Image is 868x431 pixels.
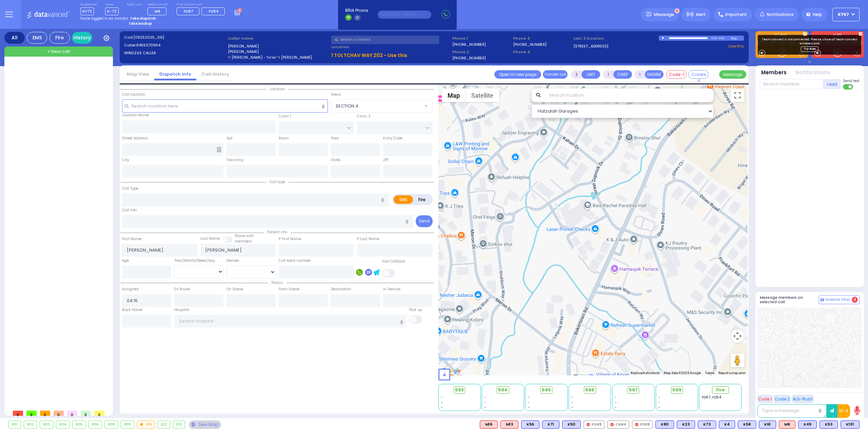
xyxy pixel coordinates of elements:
label: Apt [226,136,233,141]
button: ALS-Rush [792,395,814,403]
label: Call Location [122,92,145,97]
span: - [615,395,617,400]
label: Hospital [174,307,189,313]
label: City [122,157,129,163]
strong: Take backup [129,21,152,26]
label: Street Address [122,136,148,141]
div: See map [189,420,221,429]
span: - [658,400,660,405]
img: Google [440,367,462,375]
div: BLS [798,420,817,429]
a: Dispatch info [154,71,196,77]
div: K73 [698,420,716,429]
div: BLS [719,420,735,429]
p: Team connect is not connected. Please, close all team connect windows and [761,38,859,46]
span: Internal Chat [825,297,850,302]
img: red-radio-icon.svg [610,423,614,426]
div: Fire [50,32,70,44]
label: Cross 2 [357,114,371,119]
div: 904 [56,421,70,428]
h5: Message members on selected call [760,295,819,304]
label: Call Info [122,208,137,213]
div: M16 [480,420,498,429]
span: Patient info [264,230,291,235]
span: - [615,400,617,405]
span: Phone 1 [452,36,511,41]
label: Cad: [124,35,225,40]
div: K101 [841,420,860,429]
div: 912 [158,421,170,428]
a: K53 [757,40,767,45]
span: 4 [852,297,858,303]
span: - [571,395,573,400]
label: Back Home [122,307,142,313]
div: BLS [521,420,539,429]
span: - [528,395,530,400]
span: - [571,400,573,405]
a: Map View [122,71,154,77]
span: Send text [843,78,860,83]
span: 597 [629,387,638,393]
input: Search hospital [174,315,407,328]
label: Last Name [200,236,220,241]
div: K50 [562,420,581,429]
span: 0 [26,411,37,416]
button: CHIEF [613,70,632,79]
span: Phone 4 [513,49,571,55]
div: 901 [9,421,21,428]
div: K71 [542,420,559,429]
div: 905 [73,421,85,428]
span: + New call [47,48,70,55]
button: UNIT [581,70,600,79]
div: K53 [820,420,838,429]
label: En Route [174,287,190,292]
div: ALS KJ [779,420,795,429]
div: EMS [27,32,47,44]
label: KJFD [811,34,864,38]
label: In Service [383,287,400,292]
div: 913 [173,421,185,428]
div: BLS [820,420,838,429]
div: CAR4 [607,420,629,429]
img: comment-alt.png [821,298,824,302]
input: Search a contact [331,36,439,44]
span: Fire [716,387,725,393]
span: - [441,400,443,405]
div: 906 [89,421,102,428]
label: Call back number [279,258,311,263]
span: 599 [672,387,682,393]
span: Alert [696,12,706,18]
span: Call type [266,179,289,184]
label: Entry Code [383,136,402,141]
input: Search location here [122,99,328,112]
div: K56 [521,420,539,429]
span: 595 [542,387,551,393]
div: ALS [480,420,498,429]
span: - [484,395,486,400]
label: Fire units on call [177,3,227,7]
input: Search location [545,89,714,102]
span: Other building occupants [217,147,221,152]
a: Open this area in Google Maps (opens a new window) [440,367,462,375]
div: BLS [562,420,581,429]
div: BLS [655,420,674,429]
div: K49 [798,420,817,429]
span: 0 [40,411,50,416]
div: 903 [40,421,53,428]
label: Areas [331,92,341,97]
div: BLS [542,420,559,429]
span: Message [654,11,674,18]
button: Internal Chat 4 [819,295,860,304]
span: - [441,395,443,400]
input: Search member [760,79,823,89]
span: [09252025_06] [133,35,164,40]
div: FD49 [584,420,605,429]
div: / [717,34,718,42]
label: Last 3 location [573,36,659,41]
button: Members [761,69,787,77]
span: 594 [498,387,508,393]
div: BLS [841,420,860,429]
img: message.svg [646,12,651,17]
span: 596 [585,387,594,393]
small: Share with [235,233,254,238]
